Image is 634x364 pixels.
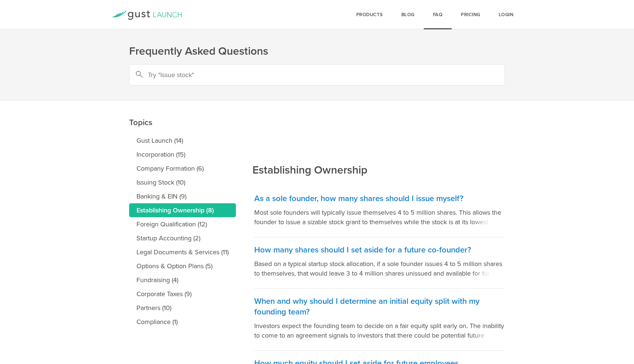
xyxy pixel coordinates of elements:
[129,203,236,217] a: Establishing Ownership (8)
[254,208,505,227] p: Most sole founders will typically issue themselves 4 to 5 million shares. This allows the founder...
[254,259,505,278] p: Based on a typical startup stock allocation, if a sole founder issues 4 to 5 million shares to th...
[129,175,236,189] a: Issuing Stock (10)
[129,315,236,329] a: Compliance (1)
[129,148,236,161] a: Incorporation (15)
[252,113,367,178] h2: Establishing Ownership
[254,321,505,340] p: Investors expect the founding team to decide on a fair equity split early on. The inability to co...
[254,289,505,351] a: When and why should I determine an initial equity split with my founding team? Investors expect t...
[129,301,236,315] a: Partners (10)
[129,287,236,301] a: Corporate Taxes (9)
[129,189,236,203] a: Banking & EIN (9)
[129,66,236,130] h2: Topics
[129,245,236,259] a: Legal Documents & Services (11)
[129,64,505,85] input: Try "Issue stock"
[129,217,236,231] a: Foreign Qualification (12)
[254,237,505,289] a: How many shares should I set aside for a future co-founder? Based on a typical startup stock allo...
[254,245,505,255] h3: How many shares should I set aside for a future co-founder?
[129,231,236,245] a: Startup Accounting (2)
[129,273,236,287] a: Fundraising (4)
[129,44,505,59] h1: Frequently Asked Questions
[129,134,236,148] a: Gust Launch (14)
[129,259,236,273] a: Options & Option Plans (5)
[254,193,505,204] h3: As a sole founder, how many shares should I issue myself?
[254,186,505,237] a: As a sole founder, how many shares should I issue myself? Most sole founders will typically issue...
[254,296,505,317] h3: When and why should I determine an initial equity split with my founding team?
[129,161,236,175] a: Company Formation (6)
